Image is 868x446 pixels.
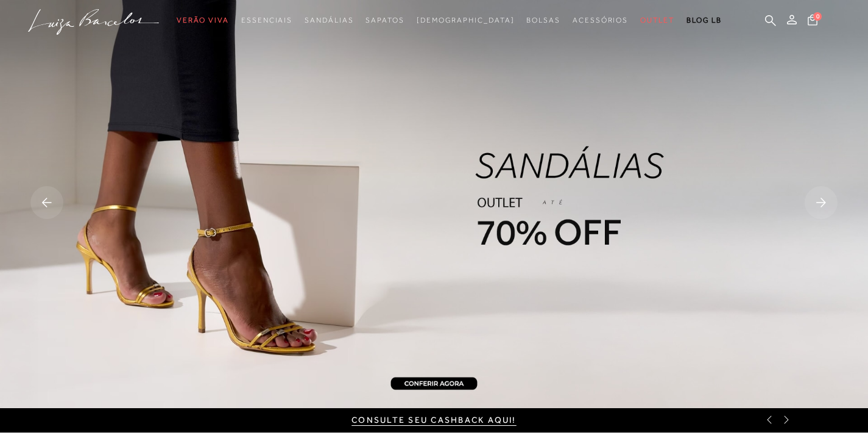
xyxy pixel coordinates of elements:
span: Sapatos [365,16,404,24]
span: Verão Viva [177,16,229,24]
span: Sandálias [305,16,353,24]
a: CONSULTE SEU CASHBACK AQUI! [351,415,516,425]
span: Bolsas [526,16,560,24]
span: 0 [813,12,822,21]
a: categoryNavScreenReaderText [640,9,674,32]
a: BLOG LB [686,9,722,32]
span: [DEMOGRAPHIC_DATA] [417,16,515,24]
a: categoryNavScreenReaderText [573,9,628,32]
a: noSubCategoriesText [417,9,515,32]
a: categoryNavScreenReaderText [177,9,229,32]
span: BLOG LB [686,16,722,24]
a: categoryNavScreenReaderText [305,9,353,32]
span: Outlet [640,16,674,24]
a: categoryNavScreenReaderText [526,9,560,32]
a: categoryNavScreenReaderText [365,9,404,32]
a: categoryNavScreenReaderText [241,9,292,32]
button: 0 [804,13,821,30]
span: Acessórios [573,16,628,24]
span: Essenciais [241,16,292,24]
